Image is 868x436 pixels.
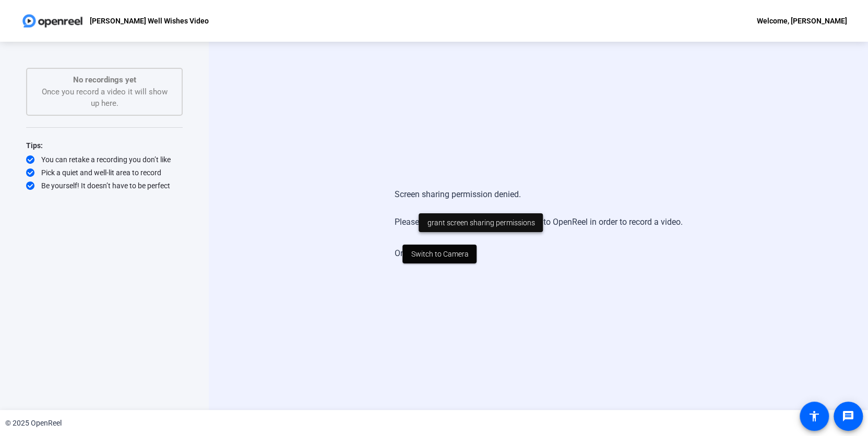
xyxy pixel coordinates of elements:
[89,15,208,27] p: [PERSON_NAME] Well Wishes Video
[808,410,821,422] mat-icon: accessibility
[26,154,183,165] div: You can retake a recording you don’t like
[26,167,183,178] div: Pick a quiet and well-lit area to record
[26,180,183,191] div: Be yourself! It doesn’t have to be perfect
[38,74,171,110] div: Once you record a video it will show up here.
[38,74,171,86] p: No recordings yet
[419,213,543,232] button: grant screen sharing permissions
[427,217,534,228] span: grant screen sharing permissions
[394,178,682,274] div: Screen sharing permission denied. Please to OpenReel in order to record a video. Or
[842,410,854,422] mat-icon: message
[26,139,183,152] div: Tips:
[21,10,84,31] img: OpenReel logo
[402,245,477,263] button: Switch to Camera
[411,249,468,260] span: Switch to Camera
[5,418,62,429] div: © 2025 OpenReel
[757,15,847,27] div: Welcome, [PERSON_NAME]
